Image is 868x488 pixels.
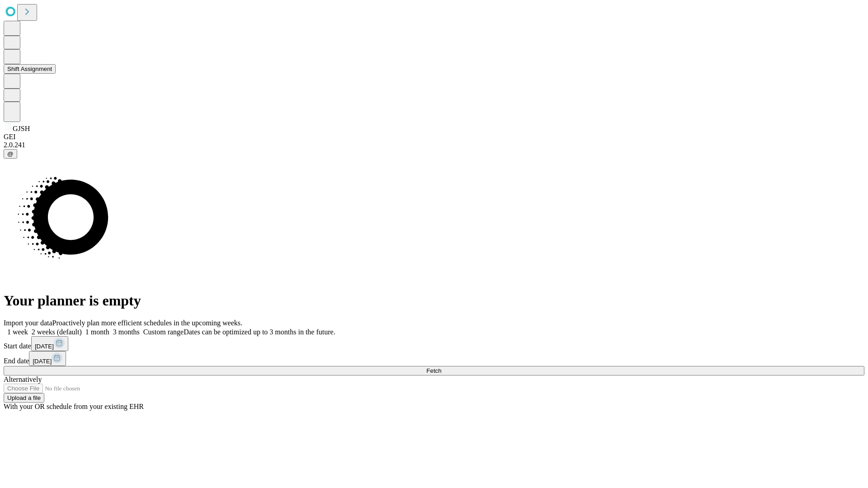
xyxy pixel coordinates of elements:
[113,328,140,336] span: 3 months
[4,366,864,375] button: Fetch
[29,351,66,366] button: [DATE]
[4,351,864,366] div: End date
[7,150,14,157] span: @
[4,393,44,403] button: Upload a file
[4,403,144,410] span: With your OR schedule from your existing EHR
[4,336,864,351] div: Start date
[7,328,28,336] span: 1 week
[85,328,109,336] span: 1 month
[4,375,42,383] span: Alternatively
[13,125,30,132] span: GJSH
[426,367,441,374] span: Fetch
[4,149,17,159] button: @
[33,358,52,365] span: [DATE]
[4,64,56,74] button: Shift Assignment
[31,336,68,351] button: [DATE]
[4,319,52,327] span: Import your data
[143,328,184,336] span: Custom range
[32,328,82,336] span: 2 weeks (default)
[4,292,864,309] h1: Your planner is empty
[184,328,335,336] span: Dates can be optimized up to 3 months in the future.
[35,343,54,350] span: [DATE]
[52,319,242,327] span: Proactively plan more efficient schedules in the upcoming weeks.
[4,133,864,141] div: GEI
[4,141,864,149] div: 2.0.241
